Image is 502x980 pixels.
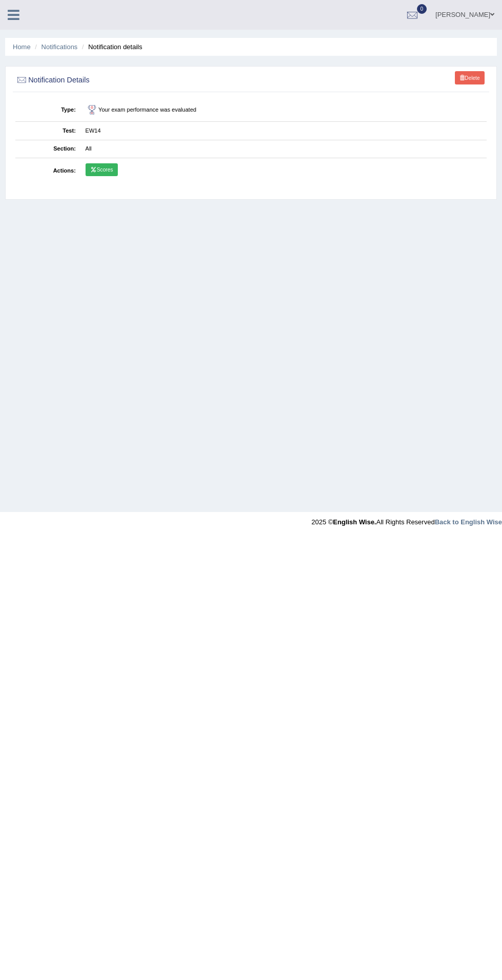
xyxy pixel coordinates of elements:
td: All [80,140,487,158]
a: Home [13,43,31,51]
th: Actions [15,158,81,183]
div: 2025 © All Rights Reserved [311,512,502,527]
a: Delete [455,71,485,84]
strong: English Wise. [333,518,376,526]
a: Back to English Wise [435,518,502,526]
td: Your exam performance was evaluated [80,99,487,122]
td: EW14 [80,122,487,140]
th: Test [15,122,81,140]
span: 0 [417,4,427,14]
th: Section [15,140,81,158]
a: Notifications [41,43,78,51]
a: Scores [86,163,118,177]
th: Type [15,99,81,122]
li: Notification details [79,42,142,52]
h2: Notification Details [15,74,308,87]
